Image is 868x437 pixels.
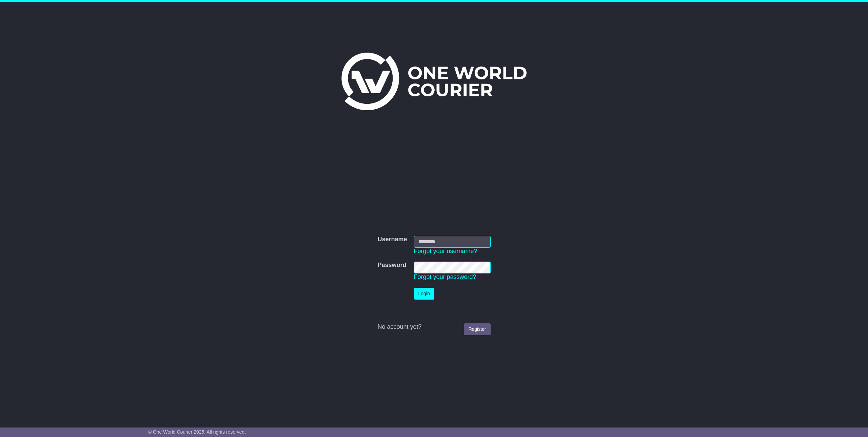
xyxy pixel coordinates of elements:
[464,323,490,335] a: Register
[148,429,246,435] span: © One World Courier 2025. All rights reserved.
[377,236,407,243] label: Username
[341,53,527,110] img: One World
[414,248,477,254] a: Forgot your username?
[377,262,406,269] label: Password
[414,288,434,300] button: Login
[414,273,476,280] a: Forgot your password?
[377,323,490,331] div: No account yet?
